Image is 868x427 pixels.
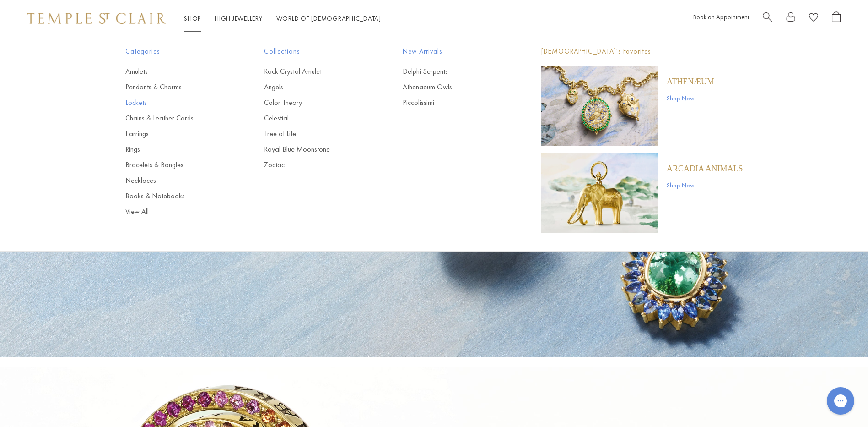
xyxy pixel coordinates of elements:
[763,11,772,26] a: Search
[264,129,366,139] a: Tree of Life
[403,98,505,108] a: Piccolissimi
[809,11,818,26] a: View Wishlist
[403,66,505,77] a: Delphi Serpents
[264,66,366,77] a: Rock Crystal Amulet
[125,207,227,217] a: View All
[215,14,263,22] a: High JewelleryHigh Jewellery
[693,13,749,21] a: Book an Appointment
[184,13,381,24] nav: Main navigation
[667,77,714,87] a: Athenæum
[264,144,366,154] a: Royal Blue Moonstone
[264,113,366,123] a: Celestial
[403,46,505,57] span: New Arrivals
[125,66,227,77] a: Amulets
[184,14,201,22] a: ShopShop
[264,82,366,92] a: Angels
[264,98,366,108] a: Color Theory
[832,11,841,26] a: Open Shopping Bag
[276,14,381,22] a: World of [DEMOGRAPHIC_DATA]World of [DEMOGRAPHIC_DATA]
[125,160,227,170] a: Bracelets & Bangles
[125,46,227,57] span: Categories
[125,113,227,123] a: Chains & Leather Cords
[667,164,743,174] a: ARCADIA ANIMALS
[125,98,227,108] a: Lockets
[667,93,714,103] a: Shop Now
[125,129,227,139] a: Earrings
[403,82,505,92] a: Athenaeum Owls
[541,46,743,57] p: [DEMOGRAPHIC_DATA]'s Favorites
[667,180,743,190] a: Shop Now
[125,82,227,92] a: Pendants & Charms
[125,144,227,154] a: Rings
[125,175,227,186] a: Necklaces
[125,191,227,201] a: Books & Notebooks
[264,46,366,57] span: Collections
[264,160,366,170] a: Zodiac
[27,13,166,24] img: Temple St. Clair
[822,384,859,418] iframe: Gorgias live chat messenger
